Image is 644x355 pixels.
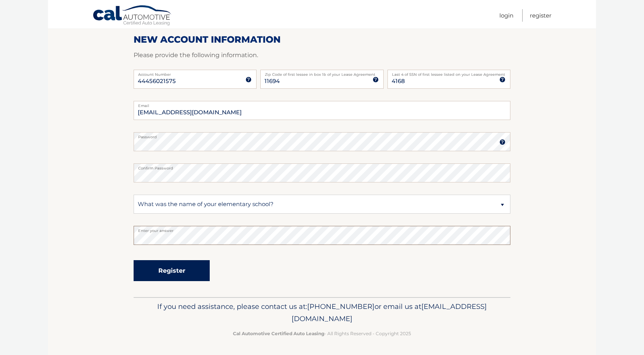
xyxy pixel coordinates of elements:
label: Last 4 of SSN of first lessee listed on your Lease Agreement [387,70,510,76]
label: Password [134,132,510,138]
h2: New Account Information [134,34,510,45]
input: Zip Code [260,70,383,89]
label: Confirm Password [134,163,510,170]
a: Login [499,9,513,22]
img: tooltip.svg [245,77,252,83]
a: Register [530,9,552,22]
span: [EMAIL_ADDRESS][DOMAIN_NAME] [292,302,487,323]
button: Register [134,260,210,281]
label: Account Number [134,70,257,76]
label: Email [134,101,510,107]
p: Please provide the following information. [134,50,510,61]
label: Zip Code of first lessee in box 1b of your Lease Agreement [260,70,383,76]
input: Email [134,101,510,120]
p: - All Rights Reserved - Copyright 2025 [139,329,505,337]
input: Account Number [134,70,257,89]
strong: Cal Automotive Certified Auto Leasing [233,331,324,336]
label: Enter your answer [134,226,510,232]
a: Cal Automotive [92,5,172,27]
p: If you need assistance, please contact us at: or email us at [139,301,505,325]
img: tooltip.svg [373,77,379,83]
input: SSN or EIN (last 4 digits only) [387,70,510,89]
span: [PHONE_NUMBER] [307,302,375,311]
img: tooltip.svg [499,77,505,83]
img: tooltip.svg [499,139,505,145]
